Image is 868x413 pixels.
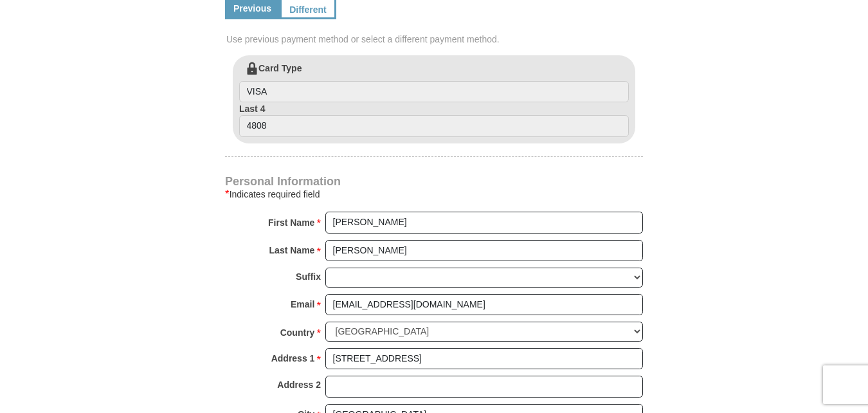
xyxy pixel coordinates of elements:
strong: Email [291,295,314,313]
strong: Suffix [296,268,321,286]
h4: Personal Information [225,176,643,187]
strong: Address 1 [271,349,315,367]
label: Card Type [239,62,629,103]
label: Last 4 [239,102,629,137]
strong: Last Name [269,241,315,259]
input: Last 4 [239,115,629,137]
strong: First Name [268,214,314,232]
strong: Address 2 [277,376,321,394]
span: Use previous payment method or select a different payment method. [226,33,644,46]
input: Card Type [239,81,629,103]
div: Indicates required field [225,187,643,202]
strong: Country [280,324,315,342]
